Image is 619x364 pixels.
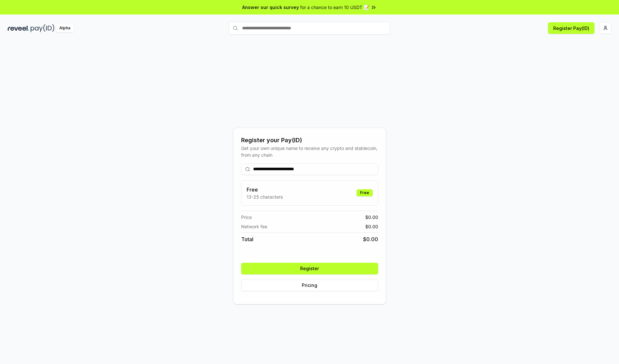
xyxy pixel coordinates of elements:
[242,4,299,11] span: Answer our quick survey
[241,280,378,291] button: Pricing
[8,24,29,32] img: reveel_dark
[241,136,378,145] div: Register your Pay(ID)
[56,24,74,32] div: Alpha
[241,145,378,158] div: Get your own unique name to receive any crypto and stablecoin, from any chain
[241,214,252,221] span: Price
[365,214,378,221] span: $ 0.00
[357,189,373,196] div: Free
[300,4,369,11] span: for a chance to earn 10 USDT 📝
[247,193,283,200] p: 13-25 characters
[548,22,594,34] button: Register Pay(ID)
[247,186,283,193] h3: Free
[363,235,378,243] span: $ 0.00
[365,223,378,230] span: $ 0.00
[241,235,253,243] span: Total
[241,223,267,230] span: Network fee
[241,263,378,274] button: Register
[31,24,54,32] img: pay_id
